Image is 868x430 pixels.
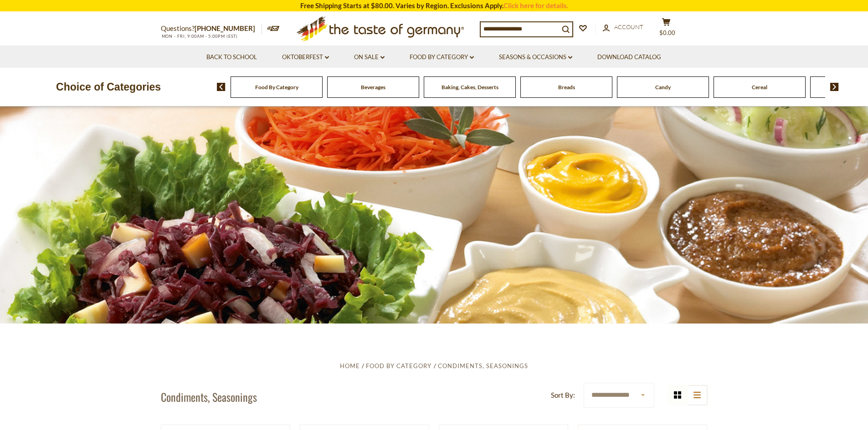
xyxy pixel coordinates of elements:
[659,29,675,36] span: $0.00
[438,362,528,369] a: Condiments, Seasonings
[551,390,575,401] label: Sort By:
[410,52,474,62] a: Food By Category
[442,84,498,91] a: Baking, Cakes, Desserts
[340,362,360,369] a: Home
[614,23,643,30] span: Account
[354,52,385,62] a: On Sale
[161,390,257,404] h1: Condiments, Seasonings
[217,83,226,91] img: previous arrow
[206,52,257,62] a: Back to School
[195,24,255,32] a: [PHONE_NUMBER]
[161,23,262,35] p: Questions?
[830,83,839,91] img: next arrow
[603,22,643,32] a: Account
[655,84,671,91] a: Candy
[282,52,329,62] a: Oktoberfest
[255,84,298,91] a: Food By Category
[597,52,661,62] a: Download Catalog
[503,1,568,10] a: Click here for details.
[653,18,680,40] button: $0.00
[361,84,385,91] a: Beverages
[366,362,431,369] a: Food By Category
[161,34,238,39] span: MON - FRI, 9:00AM - 5:00PM (EST)
[558,84,575,91] a: Breads
[499,52,572,62] a: Seasons & Occasions
[752,84,767,91] a: Cereal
